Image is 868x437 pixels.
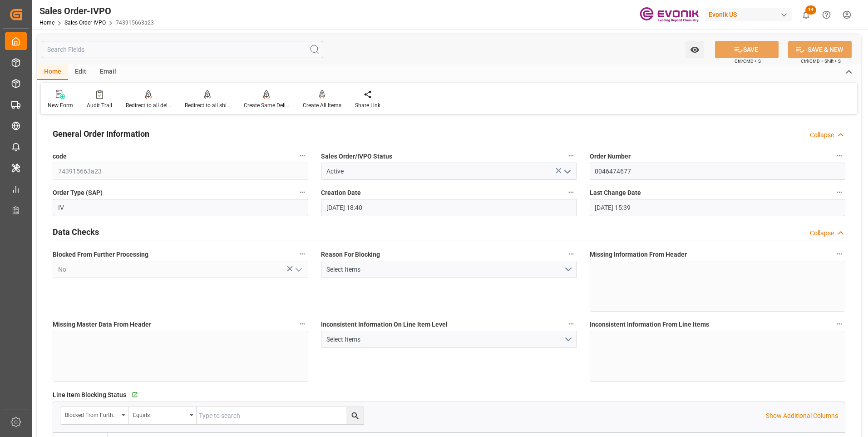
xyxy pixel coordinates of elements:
[321,152,392,161] span: Sales Order/IVPO Status
[810,130,834,140] div: Collapse
[590,320,709,329] span: Inconsistent Information From Line Items
[244,101,289,109] div: Create Same Delivery Date
[87,101,112,109] div: Audit Trail
[686,41,704,58] button: open menu
[346,407,364,424] button: search button
[705,6,796,23] button: Evonik US
[296,248,308,260] button: Blocked From Further Processing
[48,101,73,109] div: New Form
[560,164,573,179] button: open menu
[816,5,837,25] button: Help Center
[303,101,341,109] div: Create All Items
[321,250,380,259] span: Reason For Blocking
[37,65,68,80] div: Home
[715,41,779,58] button: SAVE
[796,5,816,25] button: show 14 new notifications
[321,331,577,348] button: open menu
[355,101,380,109] div: Share Link
[65,409,118,419] div: Blocked From Further Processing
[565,186,577,198] button: Creation Date
[128,407,197,424] button: open menu
[133,409,187,419] div: Equals
[296,318,308,330] button: Missing Master Data From Header
[296,186,308,198] button: Order Type (SAP)
[766,411,838,421] p: Show Additional Columns
[53,250,148,259] span: Blocked From Further Processing
[640,7,699,23] img: Evonik-brand-mark-Deep-Purple-RGB.jpeg_1700498283.jpeg
[126,101,171,109] div: Redirect to all deliveries
[326,265,564,274] div: Select Items
[39,4,154,18] div: Sales Order-IVPO
[53,390,126,400] span: Line Item Blocking Status
[53,128,149,140] h2: General Order Information
[185,101,230,109] div: Redirect to all shipments
[42,41,323,58] input: Search Fields
[705,8,792,21] div: Evonik US
[197,407,364,424] input: Type to search
[590,152,631,161] span: Order Number
[93,65,123,80] div: Email
[590,188,641,198] span: Last Change Date
[326,335,564,344] div: Select Items
[735,58,761,65] span: Ctrl/CMD + S
[296,150,308,162] button: code
[590,250,687,259] span: Missing Information From Header
[565,318,577,330] button: Inconsistent Information On Line Item Level
[565,150,577,162] button: Sales Order/IVPO Status
[321,261,577,278] button: open menu
[833,318,845,330] button: Inconsistent Information From Line Items
[321,199,577,216] input: DD.MM.YYYY HH:MM
[321,320,448,329] span: Inconsistent Information On Line Item Level
[64,20,106,26] a: Sales Order-IVPO
[53,152,67,161] span: code
[291,263,305,277] button: open menu
[53,188,103,198] span: Order Type (SAP)
[39,20,54,26] a: Home
[565,248,577,260] button: Reason For Blocking
[801,58,841,65] span: Ctrl/CMD + Shift + S
[53,320,151,329] span: Missing Master Data From Header
[60,407,128,424] button: open menu
[321,188,361,198] span: Creation Date
[833,186,845,198] button: Last Change Date
[810,228,834,238] div: Collapse
[805,5,816,15] span: 14
[833,248,845,260] button: Missing Information From Header
[68,65,93,80] div: Edit
[788,41,852,58] button: SAVE & NEW
[590,199,845,216] input: DD.MM.YYYY HH:MM
[53,226,99,238] h2: Data Checks
[833,150,845,162] button: Order Number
